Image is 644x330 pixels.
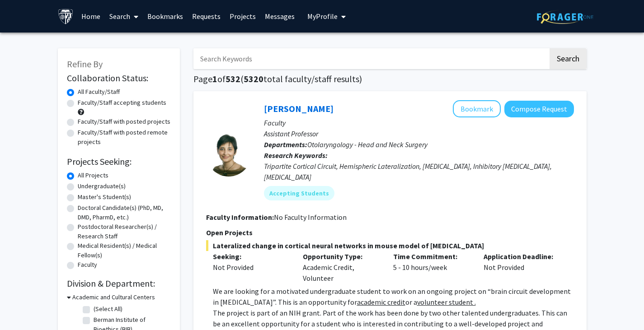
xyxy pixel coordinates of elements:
div: Academic Credit, Volunteer [296,251,386,284]
label: Faculty/Staff with posted remote projects [78,128,171,147]
u: academic credit [357,297,405,307]
p: Opportunity Type: [303,251,380,262]
h1: Page of ( total faculty/staff results) [193,74,587,84]
a: Requests [188,0,225,32]
label: Faculty [78,260,97,270]
a: Projects [225,0,260,32]
mat-chip: Accepting Students [264,186,334,200]
div: Not Provided [213,262,290,273]
label: (Select All) [94,304,122,314]
label: Undergraduate(s) [78,181,126,191]
label: Faculty/Staff with posted projects [78,117,170,126]
button: Search [550,48,587,69]
button: Compose Request to Tara Deemyad [504,101,574,117]
button: Add Tara Deemyad to Bookmarks [453,100,501,117]
h3: Academic and Cultural Centers [72,293,155,302]
p: Faculty [264,117,574,128]
h2: Collaboration Status: [67,73,171,84]
h2: Projects Seeking: [67,156,171,167]
h2: Division & Department: [67,278,171,289]
label: Faculty/Staff accepting students [78,98,166,107]
label: Medical Resident(s) / Medical Fellow(s) [78,241,171,260]
a: [PERSON_NAME] [264,103,334,114]
a: Bookmarks [143,0,188,32]
span: 5320 [244,73,263,84]
label: Doctoral Candidate(s) (PhD, MD, DMD, PharmD, etc.) [78,203,171,222]
label: All Projects [78,171,108,180]
div: Not Provided [477,251,567,284]
p: Seeking: [213,251,290,262]
p: Application Deadline: [484,251,560,262]
span: Refine By [67,58,103,70]
b: Faculty Information: [206,213,274,222]
span: 1 [212,73,217,84]
span: No Faculty Information [274,213,347,222]
u: volunteer student . [417,297,476,307]
label: Postdoctoral Researcher(s) / Research Staff [78,222,171,241]
iframe: Chat [7,289,38,323]
p: Assistant Professor [264,128,574,139]
span: Otolaryngology - Head and Neck Surgery [307,140,428,149]
b: Departments: [264,140,307,149]
input: Search Keywords [193,48,548,69]
label: Master's Student(s) [78,192,131,202]
div: 5 - 10 hours/week [386,251,477,284]
div: Tripartite Cortical Circuit, Hemispheric Lateralization, [MEDICAL_DATA], Inhibitory [MEDICAL_DATA... [264,161,574,182]
span: My Profile [307,12,338,21]
label: All Faculty/Staff [78,87,120,97]
p: Time Commitment: [393,251,470,262]
b: Research Keywords: [264,151,328,160]
a: Home [77,0,105,32]
img: Johns Hopkins University Logo [58,9,74,24]
p: Open Projects [206,227,574,238]
span: Lateralized change in cortical neural networks in mouse model of [MEDICAL_DATA] [206,240,574,251]
a: Messages [260,0,299,32]
p: We are looking for a motivated undergraduate student to work on an ongoing project on “brain circ... [213,286,574,307]
span: 532 [226,73,240,84]
a: Search [105,0,143,32]
img: ForagerOne Logo [537,10,593,24]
